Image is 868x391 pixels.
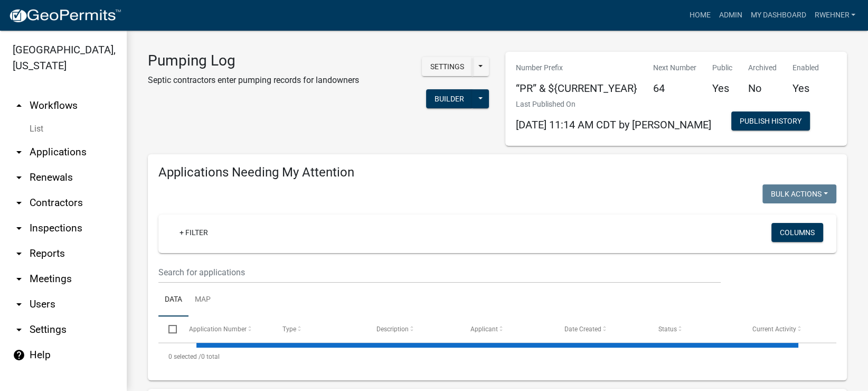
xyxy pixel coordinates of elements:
p: Archived [748,62,777,73]
span: [DATE] 11:14 AM CDT by [PERSON_NAME] [516,118,711,131]
a: + Filter [171,223,216,242]
i: arrow_drop_down [13,323,25,336]
h4: Applications Needing My Attention [158,165,836,180]
i: arrow_drop_down [13,171,25,184]
i: help [13,349,25,361]
h5: No [748,82,777,95]
datatable-header-cell: Select [158,316,178,342]
p: Enabled [792,62,819,73]
a: Admin [714,5,746,25]
a: My Dashboard [746,5,810,25]
span: Applicant [470,325,498,333]
p: Next Number [653,62,696,73]
datatable-header-cell: Description [366,316,460,342]
span: Date Created [564,325,601,333]
p: Public [712,62,732,73]
datatable-header-cell: Date Created [554,316,648,342]
a: Map [188,283,217,317]
i: arrow_drop_down [13,197,25,209]
h5: Yes [712,82,732,95]
wm-modal-confirm: Workflow Publish History [731,118,810,126]
p: Last Published On [516,99,711,110]
h5: 64 [653,82,696,95]
button: Publish History [731,111,810,131]
span: Description [376,325,409,333]
datatable-header-cell: Applicant [460,316,554,342]
i: arrow_drop_up [13,99,25,112]
span: 0 selected / [168,353,201,360]
span: Type [282,325,296,333]
input: Search for applications [158,262,721,283]
datatable-header-cell: Type [272,316,366,342]
datatable-header-cell: Application Number [178,316,272,342]
span: Current Activity [752,325,796,333]
a: Home [685,5,714,25]
button: Columns [771,223,823,242]
i: arrow_drop_down [13,247,25,260]
h5: Yes [792,82,819,95]
span: Status [658,325,677,333]
a: Data [158,283,188,317]
i: arrow_drop_down [13,146,25,159]
h3: Pumping Log [148,52,359,70]
datatable-header-cell: Current Activity [742,316,836,342]
a: rwehner [810,5,860,25]
button: Bulk Actions [762,184,836,203]
p: Number Prefix [516,62,637,73]
i: arrow_drop_down [13,273,25,285]
button: Settings [422,57,473,76]
i: arrow_drop_down [13,298,25,311]
h5: “PR” & ${CURRENT_YEAR} [516,82,637,95]
p: Septic contractors enter pumping records for landowners [148,74,359,87]
span: Application Number [189,325,247,333]
button: Builder [426,89,473,108]
div: 0 total [158,343,836,370]
i: arrow_drop_down [13,222,25,235]
datatable-header-cell: Status [648,316,742,342]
